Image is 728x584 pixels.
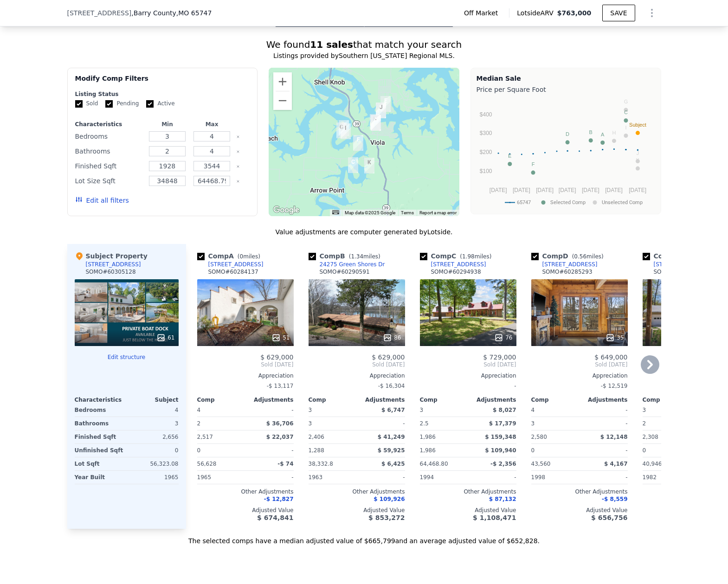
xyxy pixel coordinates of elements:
img: Google [271,204,302,216]
div: 2.5 [420,417,466,430]
span: $ 853,272 [368,514,405,521]
div: Comp C [420,251,496,261]
div: Adjusted Value [531,507,628,514]
text: [DATE] [536,187,554,193]
text: [DATE] [605,187,623,193]
div: [STREET_ADDRESS] [208,261,264,268]
text: [DATE] [513,187,530,193]
div: Comp E [643,251,718,261]
span: $ 87,132 [489,496,516,502]
div: 24275 Green Shores Dr [339,120,349,136]
span: -$ 12,519 [601,383,628,389]
span: 2,517 [197,434,213,440]
div: 3 [531,417,578,430]
div: - [247,471,294,484]
span: $ 1,108,471 [473,514,516,521]
div: 27534 Fr 2240 [370,114,380,130]
div: Comp [531,396,580,404]
span: 2,580 [531,434,547,440]
div: Adjusted Value [197,507,294,514]
span: $ 59,925 [378,447,405,454]
div: - [247,444,294,457]
span: 1,986 [420,434,436,440]
div: 27000 Farm Road 2250 [353,135,363,151]
div: - [420,379,516,392]
a: [STREET_ADDRESS] [531,261,598,268]
span: ( miles) [345,253,384,260]
div: Modify Comp Filters [75,74,250,90]
div: 2 [197,417,244,430]
button: Show Options [643,4,661,22]
div: - [470,471,516,484]
div: 27584 Farm Road 2240 [371,115,381,131]
button: Edit all filters [75,196,129,205]
a: 24275 Green Shores Dr [309,261,385,268]
span: 0 [197,447,201,454]
div: The selected comps have a median adjusted value of $665,799 and an average adjusted value of $652... [67,529,661,545]
span: -$ 8,559 [602,496,627,502]
label: Pending [105,100,139,108]
button: Clear [236,165,240,168]
span: $ 17,379 [489,420,516,427]
text: F [531,161,535,167]
div: Characteristics [75,121,143,128]
div: 1982 [643,471,689,484]
div: Bedrooms [75,404,125,417]
div: Other Adjustments [309,488,405,495]
label: Sold [75,100,98,108]
div: Comp D [531,251,607,261]
span: Sold [DATE] [420,361,516,368]
div: SOMO # 60305128 [86,268,136,276]
span: $ 6,747 [381,407,405,413]
div: Adjustments [580,396,628,404]
input: Active [146,100,154,108]
div: 772 S Millwood St [380,96,391,112]
div: Finished Sqft [75,430,125,443]
div: Adjustments [245,396,294,404]
div: Other Adjustments [420,488,516,495]
span: ( miles) [456,253,495,260]
div: 0 [129,444,179,457]
text: 65747 [517,199,531,205]
text: J [636,150,639,156]
div: Comp [420,396,468,404]
span: ( miles) [234,253,264,260]
span: 0 [643,447,646,454]
div: [STREET_ADDRESS] [542,261,598,268]
span: 4 [531,407,535,413]
span: 2,308 [643,434,658,440]
button: SAVE [602,5,635,21]
span: $ 41,249 [378,434,405,440]
span: 1,986 [420,447,436,454]
span: 2,406 [309,434,324,440]
div: SOMO # 60258141 [654,268,704,276]
div: - [581,404,628,417]
span: $ 109,926 [374,496,405,502]
button: Clear [236,150,240,154]
span: 0 [531,447,535,454]
div: - [581,417,628,430]
div: [STREET_ADDRESS] [86,261,141,268]
a: [STREET_ADDRESS] [643,261,709,268]
span: , MO 65747 [176,9,212,17]
div: [STREET_ADDRESS] [431,261,486,268]
span: 64,468.80 [420,461,448,467]
text: [DATE] [629,187,646,193]
a: [STREET_ADDRESS] [197,261,264,268]
text: C [624,109,627,115]
span: [STREET_ADDRESS] [67,8,132,18]
span: $ 649,000 [594,353,627,361]
div: SOMO # 60285293 [542,268,593,276]
text: $300 [479,130,492,136]
span: 0.56 [574,253,586,260]
button: Clear [236,135,240,139]
div: - [359,417,405,430]
span: -$ 16,304 [378,383,405,389]
text: Unselected Comp [602,199,643,205]
div: 1994 [420,471,466,484]
button: Edit structure [75,353,179,361]
div: SOMO # 60290591 [320,268,370,276]
span: $ 656,756 [591,514,627,521]
span: $ 159,348 [485,434,516,440]
div: Appreciation [197,372,294,379]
